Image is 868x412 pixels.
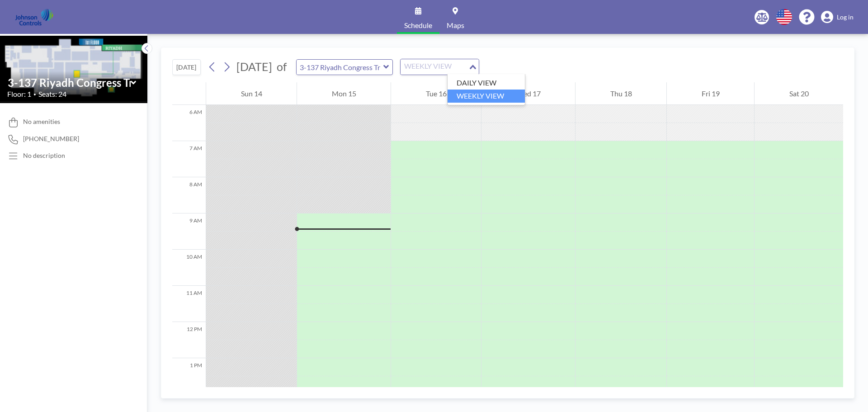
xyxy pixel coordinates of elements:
[7,90,31,99] span: Floor: 1
[33,91,36,97] span: •
[23,118,60,126] span: No amenities
[23,135,79,143] span: [PHONE_NUMBER]
[172,322,206,358] div: 12 PM
[391,82,481,105] div: Tue 16
[481,82,575,105] div: Wed 17
[172,105,206,141] div: 6 AM
[14,8,54,26] img: organization-logo
[23,152,65,160] div: No description
[576,82,666,105] div: Thu 18
[172,59,201,75] button: [DATE]
[172,250,206,286] div: 10 AM
[755,82,843,105] div: Sat 20
[277,60,287,74] span: of
[667,82,754,105] div: Fri 19
[401,59,479,75] div: Search for option
[172,213,206,250] div: 9 AM
[8,76,131,89] input: 3-137 Riyadh Congress Training Room
[837,13,854,21] span: Log in
[172,141,206,177] div: 7 AM
[38,90,66,99] span: Seats: 24
[297,82,391,105] div: Mon 15
[206,82,297,105] div: Sun 14
[404,22,432,29] span: Schedule
[821,11,854,24] a: Log in
[172,358,206,394] div: 1 PM
[236,60,272,73] span: [DATE]
[172,286,206,322] div: 11 AM
[401,61,467,73] input: Search for option
[172,177,206,213] div: 8 AM
[297,60,383,75] input: 3-137 Riyadh Congress Training Room
[447,22,464,29] span: Maps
